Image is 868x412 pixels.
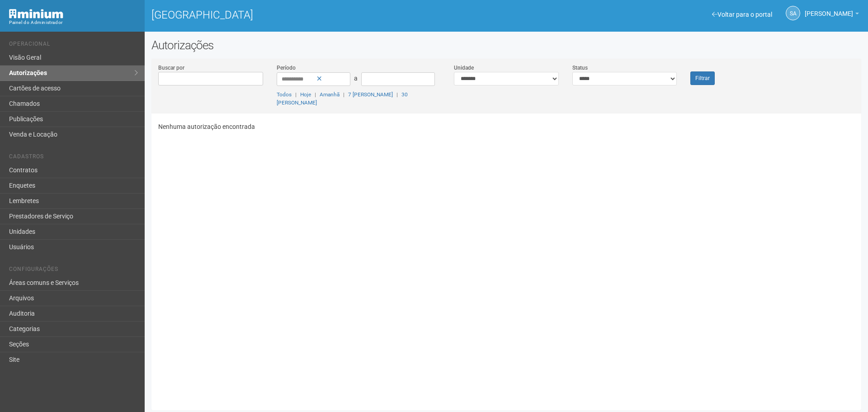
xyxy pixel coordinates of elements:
img: Minium [9,9,63,19]
a: Hoje [300,91,311,98]
h2: Autorizações [151,38,861,52]
a: [PERSON_NAME] [805,11,859,19]
a: Amanhã [320,91,340,98]
li: Cadastros [9,153,138,163]
label: Status [572,64,588,72]
li: Operacional [9,41,138,50]
span: | [315,91,316,98]
a: Voltar para o portal [712,11,772,18]
div: Painel do Administrador [9,19,138,27]
a: 7 [PERSON_NAME] [348,91,393,98]
label: Buscar por [158,64,184,72]
li: Configurações [9,266,138,275]
button: Filtrar [690,71,715,85]
label: Período [277,64,296,72]
span: | [396,91,398,98]
p: Nenhuma autorização encontrada [158,123,854,131]
a: SA [786,6,800,20]
span: | [343,91,344,98]
h1: [GEOGRAPHIC_DATA] [151,9,500,21]
span: Silvio Anjos [805,1,853,17]
span: a [354,75,358,82]
label: Unidade [454,64,474,72]
span: | [295,91,297,98]
a: Todos [277,91,292,98]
